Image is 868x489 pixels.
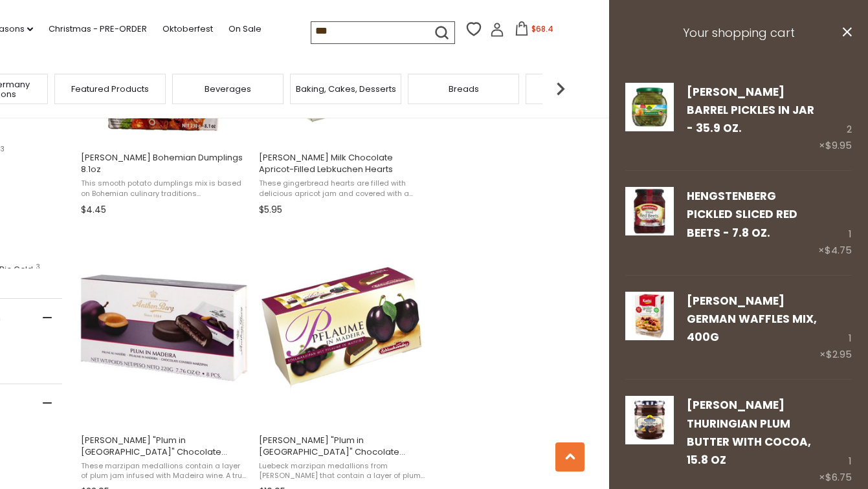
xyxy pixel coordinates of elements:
[81,461,249,481] span: These marzipan medallions contain a layer of plum jam infused with Madeira wine. A true delight f...
[687,188,797,241] a: Hengstenberg Pickled Sliced Red Beets - 7.8 oz.
[81,152,249,175] span: [PERSON_NAME] Bohemian Dumplings 8.1oz
[819,396,852,486] div: 1 ×
[625,292,674,340] img: Kathi German Waffles Mix, 400g
[625,396,674,486] a: Muhlhauser Plum Butter with Cocoa
[296,84,396,94] a: Baking, Cakes, Desserts
[259,461,427,481] span: Luebeck marzipan medallions from [PERSON_NAME] that contain a layer of plum jam infused with made...
[259,179,427,199] span: These gingerbread hearts are filled with delicious apricot jam and covered with a silky milk choc...
[507,21,562,41] button: $68.4
[825,470,852,484] span: $6.75
[687,84,814,136] a: [PERSON_NAME] Barrel Pickles in Jar - 35.9 oz.
[259,152,427,175] span: [PERSON_NAME] Milk Chocolate Apricot-Filled Lebkuchen Hearts
[449,84,479,94] a: Breads
[259,435,427,458] span: [PERSON_NAME] "Plum in [GEOGRAPHIC_DATA]" Chocolate Covered Marzipan Medallions, 7.4 oz
[49,22,147,36] a: Christmas - PRE-ORDER
[81,203,106,217] span: $4.45
[687,293,817,345] a: [PERSON_NAME] German Waffles Mix, 400g
[625,292,674,364] a: Kathi German Waffles Mix, 400g
[531,23,553,34] span: $68.4
[81,179,249,199] span: This smooth potato dumplings mix is based on Bohemian culinary traditions ([GEOGRAPHIC_DATA] is a...
[79,242,250,413] img: Anthon Berg "Plum in Madeira" Chocolate Covered Marzipan Medallions, 7.8 oz
[162,22,213,36] a: Oktoberfest
[81,435,249,458] span: [PERSON_NAME] "Plum in [GEOGRAPHIC_DATA]" Chocolate Covered Marzipan Medallions, 7.8 oz
[71,84,149,94] a: Featured Products
[818,187,852,259] div: 1 ×
[825,138,852,152] span: $9.95
[205,84,251,94] a: Beverages
[625,83,674,155] a: Kuehne Barrel Pickles in Jar
[259,203,282,217] span: $5.95
[1,146,5,153] span: 3
[257,242,428,413] img: Carstens "Plum in Madeira" Chocolate Covered Marzipan Medallions, 7.4 oz
[687,397,811,468] a: [PERSON_NAME] Thuringian Plum Butter with Cocoa, 15.8 oz
[819,83,852,155] div: 2 ×
[625,187,674,259] a: Hengstenberg Pickled Sliced Red Beets - 7.8 oz.
[36,264,40,270] span: 3
[228,22,262,36] a: On Sale
[548,76,573,102] img: next arrow
[826,347,852,361] span: $2.95
[819,292,852,364] div: 1 ×
[625,83,674,131] img: Kuehne Barrel Pickles in Jar
[625,187,674,235] img: Hengstenberg Pickled Sliced Red Beets - 7.8 oz.
[825,243,852,257] span: $4.75
[625,396,674,444] img: Muhlhauser Plum Butter with Cocoa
